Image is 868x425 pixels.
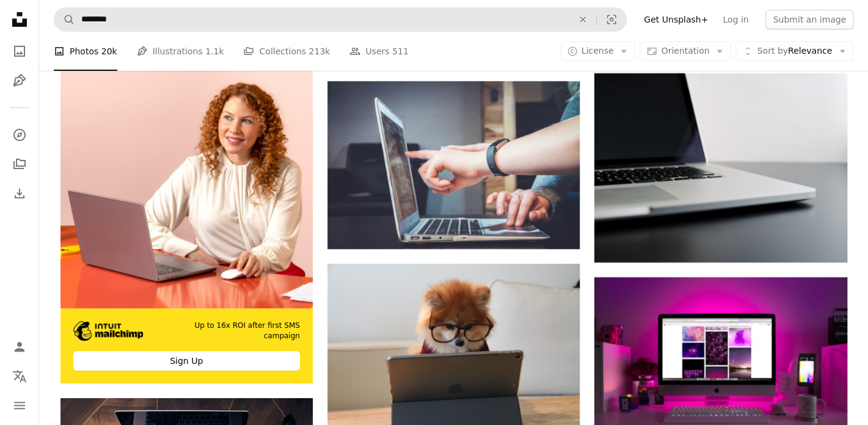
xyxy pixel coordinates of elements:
[327,342,580,353] a: brown and white long coated small dog wearing eyeglasses on black laptop computer
[735,42,853,61] button: Sort byRelevance
[73,351,300,371] div: Sign Up
[7,123,32,147] a: Explore
[765,10,853,29] button: Submit an image
[7,364,32,388] button: Language
[636,10,715,29] a: Get Unsplash+
[597,8,626,31] button: Visual search
[569,8,596,31] button: Clear
[60,57,313,383] a: Up to 16x ROI after first SMS campaignSign Up
[757,46,787,56] span: Sort by
[7,335,32,359] a: Log in / Sign up
[661,46,709,56] span: Orientation
[243,32,330,71] a: Collections 213k
[308,45,330,58] span: 213k
[640,42,731,61] button: Orientation
[594,355,847,366] a: turned-onsilver iMac
[205,45,224,58] span: 1.1k
[327,159,580,170] a: person using laptop
[757,45,832,57] span: Relevance
[560,42,635,61] button: License
[73,321,144,341] img: file-1690386555781-336d1949dad1image
[54,8,75,31] button: Search Unsplash
[582,46,614,56] span: License
[392,45,409,58] span: 511
[594,162,847,173] a: silver laptop computer on black table
[7,393,32,418] button: Menu
[594,73,847,263] img: silver laptop computer on black table
[54,7,627,32] form: Find visuals sitewide
[327,81,580,249] img: person using laptop
[7,68,32,93] a: Illustrations
[715,10,756,29] a: Log in
[60,57,313,309] img: file-1722962837469-d5d3a3dee0c7image
[161,321,300,341] span: Up to 16x ROI after first SMS campaign
[7,152,32,176] a: Collections
[349,32,408,71] a: Users 511
[7,7,32,34] a: Home — Unsplash
[7,181,32,206] a: Download History
[137,32,224,71] a: Illustrations 1.1k
[7,39,32,64] a: Photos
